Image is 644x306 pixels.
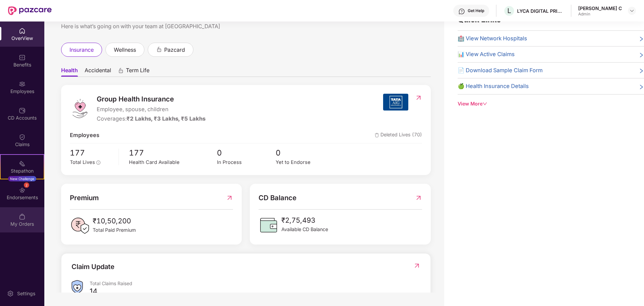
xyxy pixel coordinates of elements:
[19,187,26,193] img: svg+xml;base64,PHN2ZyBpZD0iRW5kb3JzZW1lbnRzIiB4bWxucz0iaHR0cDovL3d3dy53My5vcmcvMjAwMC9zdmciIHdpZH...
[458,34,527,43] span: 🏥 View Network Hospitals
[8,6,52,15] img: New Pazcare Logo
[639,68,644,75] span: right
[90,287,97,296] div: 14
[507,7,511,15] span: L
[458,8,465,15] img: svg+xml;base64,PHN2ZyBpZD0iSGVscC0zMngzMiIgeG1sbnM9Imh0dHA6Ly93d3cudzMub3JnLzIwMDAvc3ZnIiB3aWR0aD...
[458,50,515,59] span: 📊 View Active Claims
[415,192,422,203] img: RedirectIcon
[19,134,26,140] img: svg+xml;base64,PHN2ZyBpZD0iQ2xhaW0iIHhtbG5zPSJodHRwOi8vd3d3LnczLm9yZy8yMDAwL3N2ZyIgd2lkdGg9IjIwIi...
[70,46,94,54] span: insurance
[85,67,111,77] span: Accidental
[70,131,99,140] span: Employees
[629,8,635,13] img: svg+xml;base64,PHN2ZyBpZD0iRHJvcGRvd24tMzJ4MzIiIHhtbG5zPSJodHRwOi8vd3d3LnczLm9yZy8yMDAwL3N2ZyIgd2...
[118,68,124,74] div: animation
[413,262,420,269] img: RedirectIcon
[97,115,205,123] div: Coverages:
[70,147,114,159] span: 177
[19,107,26,114] img: svg+xml;base64,PHN2ZyBpZD0iQ0RfQWNjb3VudHMiIGRhdGEtbmFtZT0iQ0QgQWNjb3VudHMiIHhtbG5zPSJodHRwOi8vd3...
[375,131,422,140] span: Deleted Lives (70)
[156,46,162,52] div: animation
[96,161,100,165] span: info-circle
[70,216,90,236] img: PaidPremiumIcon
[24,182,29,188] div: 2
[7,290,14,297] img: svg+xml;base64,PHN2ZyBpZD0iU2V0dGluZy0yMHgyMCIgeG1sbnM9Imh0dHA6Ly93d3cudzMub3JnLzIwMDAvc3ZnIiB3aW...
[129,147,217,159] span: 177
[639,83,644,91] span: right
[19,54,26,61] img: svg+xml;base64,PHN2ZyBpZD0iQmVuZWZpdHMiIHhtbG5zPSJodHRwOi8vd3d3LnczLm9yZy8yMDAwL3N2ZyIgd2lkdGg9Ij...
[482,101,487,106] span: down
[1,168,44,174] div: Stepathon
[217,159,276,166] div: In Process
[70,159,95,165] span: Total Lives
[415,94,422,101] img: RedirectIcon
[15,290,37,297] div: Settings
[19,28,26,34] img: svg+xml;base64,PHN2ZyBpZD0iSG9tZSIgeG1sbnM9Imh0dHA6Ly93d3cudzMub3JnLzIwMDAvc3ZnIiB3aWR0aD0iMjAiIG...
[259,215,279,235] img: CDBalanceIcon
[93,226,136,234] span: Total Paid Premium
[578,5,622,11] div: [PERSON_NAME] C
[383,94,408,111] img: insurerIcon
[639,51,644,59] span: right
[114,46,136,54] span: wellness
[276,147,334,159] span: 0
[375,133,379,137] img: deleteIcon
[458,66,543,75] span: 📄 Download Sample Claim Form
[639,36,644,43] span: right
[276,159,334,166] div: Yet to Endorse
[217,147,276,159] span: 0
[127,115,205,122] span: ₹2 Lakhs, ₹3 Lakhs, ₹5 Lakhs
[93,216,136,226] span: ₹10,50,200
[19,213,26,220] img: svg+xml;base64,PHN2ZyBpZD0iTXlfT3JkZXJzIiBkYXRhLW5hbWU9Ik15IE9yZGVycyIgeG1sbnM9Imh0dHA6Ly93d3cudz...
[458,82,529,91] span: 🍏 Health Insurance Details
[226,192,233,203] img: RedirectIcon
[61,67,78,77] span: Health
[70,98,90,119] img: logo
[8,176,36,181] div: New Challenge
[97,94,205,104] span: Group Health Insurance
[164,46,185,54] span: pazcard
[259,192,296,203] span: CD Balance
[72,280,83,294] img: ClaimsSummaryIcon
[517,8,564,14] div: LYCA DIGITAL PRIVATE LIMITED
[97,105,205,114] span: Employee, spouse, children
[19,81,26,87] img: svg+xml;base64,PHN2ZyBpZD0iRW1wbG95ZWVzIiB4bWxucz0iaHR0cDovL3d3dy53My5vcmcvMjAwMC9zdmciIHdpZHRoPS...
[281,226,328,233] span: Available CD Balance
[578,11,622,17] div: Admin
[458,100,644,107] div: View More
[19,160,26,167] img: svg+xml;base64,PHN2ZyB4bWxucz0iaHR0cDovL3d3dy53My5vcmcvMjAwMC9zdmciIHdpZHRoPSIyMSIgaGVpZ2h0PSIyMC...
[61,22,431,31] div: Here is what’s going on with your team at [GEOGRAPHIC_DATA]
[72,262,114,272] div: Claim Update
[70,192,99,203] span: Premium
[126,67,149,77] span: Term Life
[129,159,217,166] div: Health Card Available
[90,280,420,287] div: Total Claims Raised
[468,8,484,13] div: Get Help
[281,215,328,226] span: ₹2,75,493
